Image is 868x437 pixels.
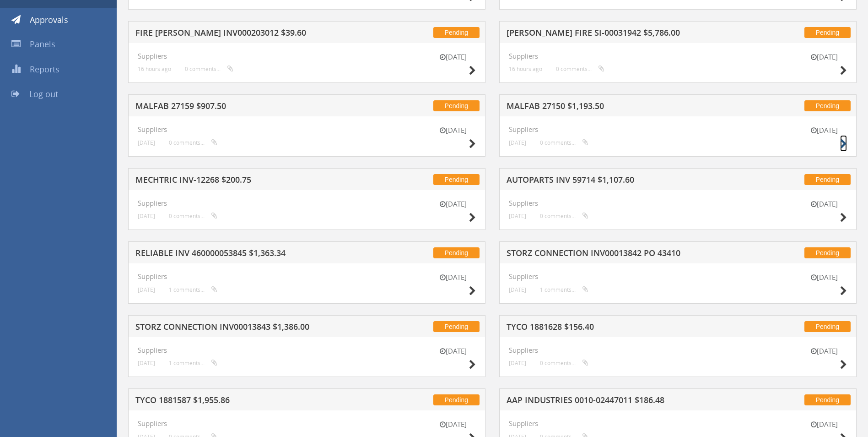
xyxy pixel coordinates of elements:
[433,394,480,405] span: Pending
[138,139,155,146] small: [DATE]
[804,174,851,185] span: Pending
[804,394,851,405] span: Pending
[138,420,476,427] h4: Suppliers
[507,28,746,40] h5: [PERSON_NAME] FIRE SI-00031942 $5,786.00
[430,199,476,209] small: [DATE]
[138,286,155,293] small: [DATE]
[509,286,526,293] small: [DATE]
[135,249,375,260] h5: RELIABLE INV 460000053845 $1,363.34
[509,139,526,146] small: [DATE]
[135,175,375,187] h5: MECHTRIC INV-12268 $200.75
[509,213,526,219] small: [DATE]
[169,213,217,219] small: 0 comments...
[509,126,847,133] h4: Suppliers
[433,174,480,185] span: Pending
[430,52,476,62] small: [DATE]
[433,321,480,332] span: Pending
[509,199,847,207] h4: Suppliers
[135,28,375,40] h5: FIRE [PERSON_NAME] INV000203012 $39.60
[135,102,375,113] h5: MALFAB 27159 $907.50
[433,100,480,111] span: Pending
[29,88,58,99] span: Log out
[801,52,847,62] small: [DATE]
[433,27,480,38] span: Pending
[430,126,476,135] small: [DATE]
[138,213,155,219] small: [DATE]
[138,360,155,366] small: [DATE]
[138,66,171,72] small: 16 hours ago
[804,247,851,258] span: Pending
[801,346,847,356] small: [DATE]
[801,420,847,429] small: [DATE]
[507,322,746,334] h5: TYCO 1881628 $156.40
[138,199,476,207] h4: Suppliers
[509,360,526,366] small: [DATE]
[138,126,476,133] h4: Suppliers
[509,273,847,280] h4: Suppliers
[169,139,217,146] small: 0 comments...
[509,66,542,72] small: 16 hours ago
[30,14,68,25] span: Approvals
[430,420,476,429] small: [DATE]
[556,66,604,72] small: 0 comments...
[540,213,588,219] small: 0 comments...
[433,247,480,258] span: Pending
[169,360,217,366] small: 1 comments...
[801,199,847,209] small: [DATE]
[540,286,588,293] small: 1 comments...
[185,66,233,72] small: 0 comments...
[138,52,476,60] h4: Suppliers
[135,396,375,407] h5: TYCO 1881587 $1,955.86
[30,38,55,49] span: Panels
[509,420,847,427] h4: Suppliers
[540,360,588,366] small: 0 comments...
[138,273,476,280] h4: Suppliers
[804,100,851,111] span: Pending
[507,396,746,407] h5: AAP INDUSTRIES 0010-02447011 $186.48
[509,346,847,354] h4: Suppliers
[507,175,746,187] h5: AUTOPARTS INV 59714 $1,107.60
[804,321,851,332] span: Pending
[30,64,59,75] span: Reports
[540,139,588,146] small: 0 comments...
[804,27,851,38] span: Pending
[169,286,217,293] small: 1 comments...
[430,273,476,282] small: [DATE]
[507,249,746,260] h5: STORZ CONNECTION INV00013842 PO 43410
[801,273,847,282] small: [DATE]
[138,346,476,354] h4: Suppliers
[430,346,476,356] small: [DATE]
[509,52,847,60] h4: Suppliers
[135,322,375,334] h5: STORZ CONNECTION INV00013843 $1,386.00
[507,102,746,113] h5: MALFAB 27150 $1,193.50
[801,126,847,135] small: [DATE]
